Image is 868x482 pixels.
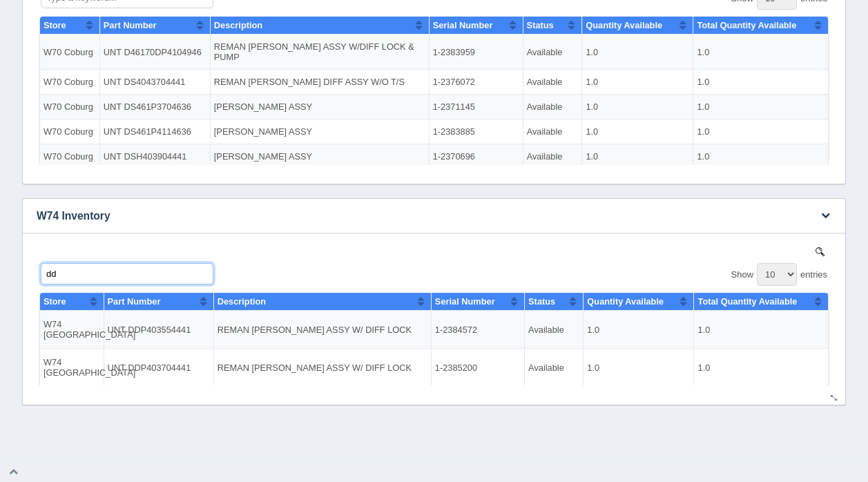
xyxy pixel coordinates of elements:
td: Available [488,102,547,139]
button: Sort column ascending [47,46,56,62]
td: 2.0 [545,162,656,197]
button: Sort column ascending [471,46,480,62]
button: Sort column ascending [48,46,57,62]
td: Available [486,124,546,148]
td: 1.0 [657,124,791,148]
td: UNT DS461P4114636 [63,148,173,173]
td: REMAN [PERSON_NAME] ASSY W/DIFF LOCK & PUMP [173,126,392,162]
span: Show [694,22,717,32]
td: 1-2384572 [394,64,488,102]
span: Description [181,49,229,59]
td: REMAN [PERSON_NAME] ASSY W/ DIFF LOCK [177,102,394,139]
td: [PERSON_NAME] ASSY [173,148,392,173]
span: Quantity Available [550,49,627,59]
span: entries [764,22,791,32]
span: Description [177,49,226,59]
button: Sort column ascending [377,46,386,62]
td: 1-2379623 [392,56,485,91]
td: UNT DS461P3704636 [63,124,173,148]
td: UNT D46170DP4104946 [61,91,172,126]
td: UNT D46170DP4104946 [61,126,172,162]
td: Available [485,56,545,91]
td: 1.0 [545,56,656,91]
td: UNT D46170DP4104946 [63,64,173,99]
td: Available [486,64,546,99]
td: REMAN [PERSON_NAME] ASSY W/DIFF LOCK & PUMP [173,91,392,126]
td: W70 Coburg [3,173,63,198]
input: Type a keyword... [4,16,177,37]
td: REMAN [PERSON_NAME] ASSY W/DIFF LOCK & PUMP [173,56,392,91]
td: 1.0 [657,64,791,99]
td: [PERSON_NAME] ASSY [173,173,392,198]
td: 1.0 [547,102,657,139]
td: 1.0 [657,102,791,139]
td: Available [486,148,546,173]
td: W19 [GEOGRAPHIC_DATA] [3,91,61,126]
td: W19 [GEOGRAPHIC_DATA] [3,56,61,91]
td: 2.0 [545,91,656,126]
h3: W74 Inventory [23,199,803,233]
td: 1-2383885 [392,148,486,173]
td: 1.0 [657,148,791,173]
td: 1-2370696 [392,173,486,198]
td: 1.0 [657,64,791,102]
td: W70 Coburg [3,64,63,99]
button: Sort column ascending [378,46,387,62]
span: Store [7,49,30,59]
td: Available [488,64,547,102]
td: UNT DDP403704441 [67,102,177,139]
td: Available [486,99,546,124]
td: 6.0 [657,91,791,126]
td: 1.0 [657,173,791,198]
span: Part Number [67,49,120,59]
td: 1-2379381 [392,91,485,126]
span: Total Quantity Available [660,49,760,59]
td: 1.0 [546,124,657,148]
span: Quantity Available [549,49,626,59]
span: Status [492,49,519,59]
button: Sort column ascending [530,46,539,62]
span: Total Quantity Available [661,49,760,59]
td: 1.0 [547,64,657,102]
td: [PERSON_NAME] ASSY [173,124,392,148]
span: Part Number [66,49,119,59]
td: Available [485,91,545,126]
td: 6.0 [657,162,791,197]
td: Available [485,162,545,197]
td: W70 Coburg [3,148,63,173]
td: 1.0 [657,56,791,91]
td: 1-2383727 [392,162,485,197]
span: Description [176,49,224,59]
td: W70 Coburg [3,99,63,124]
td: 1.0 [546,148,657,173]
td: W74 [GEOGRAPHIC_DATA] [3,64,67,102]
button: Sort column ascending [642,46,651,62]
button: Sort column ascending [52,46,61,62]
button: Sort column ascending [472,46,481,62]
span: Serial Number [396,49,456,59]
td: W70 Coburg [3,124,63,148]
td: REMAN [PERSON_NAME] ASSY W/ DIFF LOCK [177,64,394,102]
button: Sort column ascending [777,46,786,62]
td: UNT DDP403554441 [67,64,177,102]
td: REMAN [PERSON_NAME] DIFF ASSY W/O T/S [173,99,392,124]
td: UNT DSH403904441 [63,173,173,198]
td: 1-2376072 [392,99,486,124]
td: 6.0 [657,126,791,162]
button: Sort column ascending [159,46,168,62]
td: Available [486,173,546,198]
span: Serial Number [396,49,456,59]
td: 1-2371145 [392,124,486,148]
td: Available [485,126,545,162]
button: Sort column ascending [157,46,166,62]
span: Part Number [71,49,124,59]
button: Sort column ascending [642,46,650,62]
td: 1-2383959 [392,64,486,99]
